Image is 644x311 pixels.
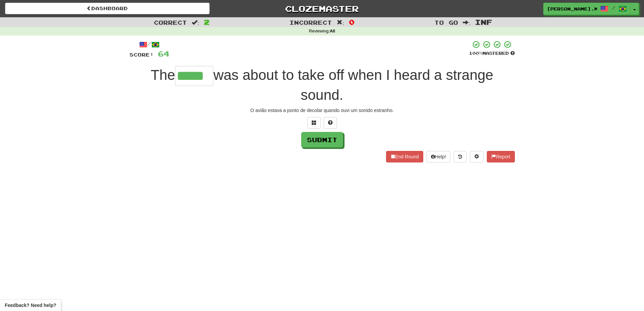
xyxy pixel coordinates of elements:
div: O avião estava a ponto de decolar quando ouvi um sonido estranho. [129,107,515,114]
a: [PERSON_NAME].morais / [543,3,630,15]
span: Inf [475,18,492,26]
span: The [151,67,175,83]
span: : [192,20,199,25]
span: Score: [129,52,154,58]
span: To go [434,19,458,26]
span: Correct [154,19,187,26]
button: Switch sentence to multiple choice alt+p [307,117,321,129]
span: [PERSON_NAME].morais [547,6,597,12]
button: Help! [427,151,451,162]
a: Clozemaster [220,3,424,15]
button: Round history (alt+y) [454,151,467,162]
button: End Round [386,151,423,162]
span: 64 [158,49,169,58]
a: Dashboard [5,3,210,14]
div: / [129,40,169,49]
span: 0 [349,18,355,26]
span: : [463,20,470,25]
span: 2 [204,18,210,26]
span: : [337,20,344,25]
span: Open feedback widget [5,302,56,309]
span: was about to take off when I heard a strange sound. [213,67,493,103]
button: Report [487,151,515,162]
div: Mastered [469,50,515,57]
strong: All [330,29,335,34]
span: Incorrect [289,19,332,26]
button: Submit [301,132,343,148]
span: / [612,5,615,10]
button: Single letter hint - you only get 1 per sentence and score half the points! alt+h [324,117,337,129]
span: 100 % [469,50,482,56]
